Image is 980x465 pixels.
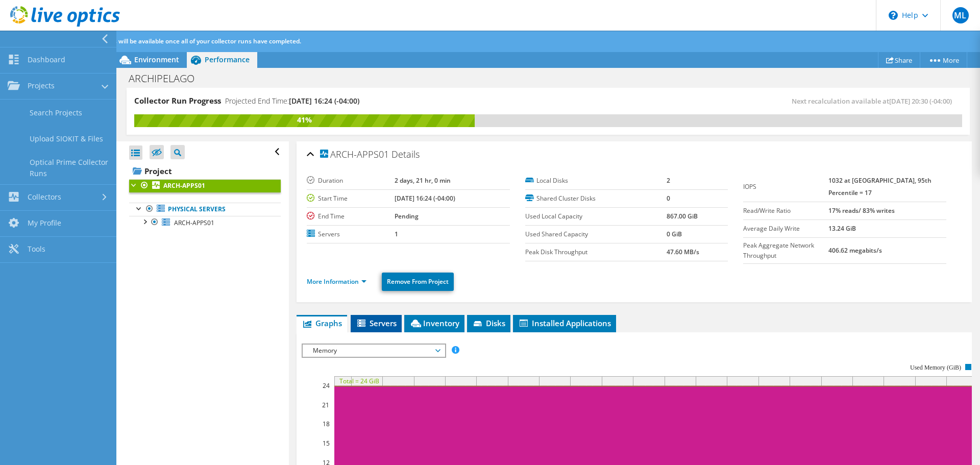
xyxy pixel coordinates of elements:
[472,318,505,328] span: Disks
[205,55,250,64] span: Performance
[395,230,398,238] b: 1
[525,229,667,239] label: Used Shared Capacity
[225,95,359,107] h4: Projected End Time:
[743,182,828,192] label: IOPS
[323,439,330,448] text: 15
[129,179,281,192] a: ARCH-APPS01
[889,11,898,20] svg: \n
[339,377,379,385] text: Total = 24 GiB
[289,96,359,106] span: [DATE] 16:24 (-04:00)
[667,248,699,256] b: 47.60 MB/s
[124,73,210,84] h1: ARCHIPELAGO
[910,364,961,371] text: Used Memory (GiB)
[307,211,394,222] label: End Time
[308,345,439,357] span: Memory
[356,318,397,328] span: Servers
[307,277,366,286] a: More Information
[525,176,667,186] label: Local Disks
[129,216,281,229] a: ARCH-APPS01
[743,206,828,216] label: Read/Write Ratio
[667,194,670,203] b: 0
[320,150,389,160] span: ARCH-APPS01
[743,224,828,234] label: Average Daily Write
[667,212,698,221] b: 867.00 GiB
[163,181,205,190] b: ARCH-APPS01
[667,176,670,185] b: 2
[395,194,455,203] b: [DATE] 16:24 (-04:00)
[382,273,454,291] a: Remove From Project
[828,224,856,233] b: 13.24 GiB
[828,176,932,197] b: 1032 at [GEOGRAPHIC_DATA], 95th Percentile = 17
[395,212,419,221] b: Pending
[518,318,611,328] span: Installed Applications
[743,240,828,261] label: Peak Aggregate Network Throughput
[952,7,969,23] span: ML
[302,318,342,328] span: Graphs
[667,230,682,238] b: 0 GiB
[792,96,957,106] span: Next recalculation available at
[62,37,301,45] span: Additional analysis will be available once all of your collector runs have completed.
[409,318,459,328] span: Inventory
[395,176,451,185] b: 2 days, 21 hr, 0 min
[878,52,920,68] a: Share
[129,163,281,179] a: Project
[134,55,179,64] span: Environment
[889,96,952,106] span: [DATE] 20:30 (-04:00)
[828,206,895,215] b: 17% reads/ 83% writes
[307,193,394,204] label: Start Time
[525,193,667,204] label: Shared Cluster Disks
[129,203,281,216] a: Physical Servers
[307,176,394,186] label: Duration
[323,381,330,390] text: 24
[322,401,329,409] text: 21
[174,218,214,227] span: ARCH-APPS01
[828,246,882,255] b: 406.62 megabits/s
[134,114,475,126] div: 41%
[525,211,667,222] label: Used Local Capacity
[525,247,667,257] label: Peak Disk Throughput
[307,229,394,239] label: Servers
[920,52,967,68] a: More
[391,148,420,160] span: Details
[323,420,330,428] text: 18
